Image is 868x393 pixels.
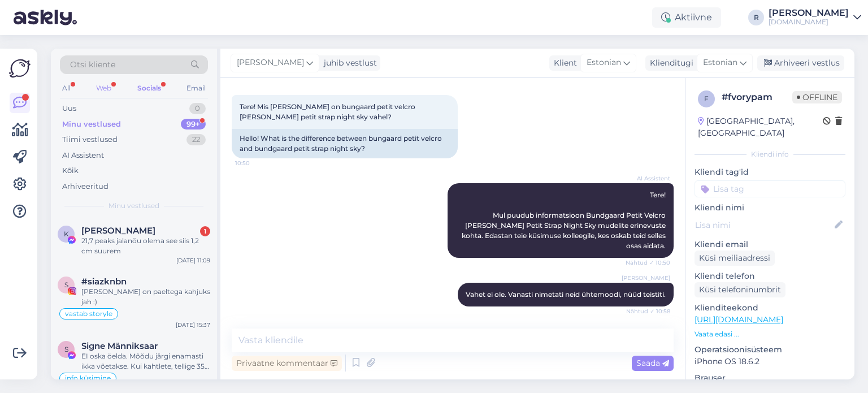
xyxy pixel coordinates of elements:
[549,57,577,69] div: Klient
[232,129,458,158] div: Hello! What is the difference between bungaard petit velcro and bundgaard petit strap night sky?
[70,59,115,71] span: Otsi kliente
[81,287,210,307] div: [PERSON_NAME] on paeltega kahjuks jah :)
[62,119,121,130] div: Minu vestlused
[695,282,785,297] div: Küsi telefoninumbrit
[704,94,709,103] span: f
[792,91,842,103] span: Offline
[636,358,669,368] span: Saada
[695,372,845,384] p: Brauser
[695,149,845,159] div: Kliendi info
[626,258,670,267] span: Nähtud ✓ 10:50
[237,57,304,69] span: [PERSON_NAME]
[176,256,210,265] div: [DATE] 11:09
[695,180,845,197] input: Lisa tag
[176,321,210,329] div: [DATE] 15:37
[769,18,849,27] div: [DOMAIN_NAME]
[232,356,342,371] div: Privaatne kommentaar
[695,344,845,356] p: Operatsioonisüsteem
[695,329,845,339] p: Vaata edasi ...
[81,351,210,372] div: EI oska öelda. Mõõdu järgi enamasti ikka võetakse. Kui kahtlete, tellige 35 ja 36.
[748,10,764,25] div: R
[703,57,737,69] span: Estonian
[319,57,377,69] div: juhib vestlust
[626,307,670,316] span: Nähtud ✓ 10:58
[769,8,861,27] a: [PERSON_NAME][DOMAIN_NAME]
[64,345,68,353] span: S
[65,310,112,317] span: vastab storyle
[235,159,277,167] span: 10:50
[200,226,210,236] div: 1
[628,174,670,183] span: AI Assistent
[652,7,721,28] div: Aktiivne
[81,236,210,256] div: 21,7 peaks jalanõu olema see siis 1,2 cm suurem
[62,150,104,161] div: AI Assistent
[181,119,206,130] div: 99+
[769,8,849,18] div: [PERSON_NAME]
[695,356,845,368] p: iPhone OS 18.6.2
[81,226,155,236] span: Karine Toodu
[94,81,114,96] div: Web
[695,239,845,251] p: Kliendi email
[65,375,111,382] span: info küsimine
[62,165,79,176] div: Kõik
[698,115,823,139] div: [GEOGRAPHIC_DATA], [GEOGRAPHIC_DATA]
[60,81,73,96] div: All
[62,134,118,145] div: Tiimi vestlused
[64,230,69,238] span: K
[587,57,621,69] span: Estonian
[695,270,845,282] p: Kliendi telefon
[135,81,163,96] div: Socials
[81,341,158,351] span: Signe Männiksaar
[622,274,670,282] span: [PERSON_NAME]
[695,314,783,325] a: [URL][DOMAIN_NAME]
[62,103,76,114] div: Uus
[240,102,417,121] span: Tere! Mis [PERSON_NAME] on bungaard petit velcro [PERSON_NAME] petit strap night sky vahel?
[62,181,108,192] div: Arhiveeritud
[184,81,208,96] div: Email
[64,280,68,289] span: s
[695,219,832,231] input: Lisa nimi
[108,201,159,211] span: Minu vestlused
[695,302,845,314] p: Klienditeekond
[466,290,666,299] span: Vahet ei ole. Vanasti nimetati neid ühtemoodi, nüüd teistiti.
[9,58,31,79] img: Askly Logo
[186,134,206,145] div: 22
[695,202,845,214] p: Kliendi nimi
[645,57,693,69] div: Klienditugi
[81,277,127,287] span: #siazknbn
[695,166,845,178] p: Kliendi tag'id
[189,103,206,114] div: 0
[757,55,844,71] div: Arhiveeri vestlus
[695,251,775,266] div: Küsi meiliaadressi
[722,90,792,104] div: # fvorypam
